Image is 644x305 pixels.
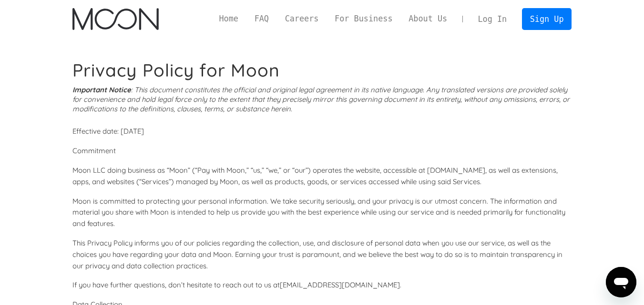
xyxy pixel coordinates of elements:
[72,59,572,81] h1: Privacy Policy for Moon
[72,196,572,229] p: Moon is committed to protecting your personal information. We take security seriously, and your p...
[400,13,455,25] a: About Us
[211,13,246,25] a: Home
[72,279,572,291] p: If you have further questions, don’t hesitate to reach out to us at [EMAIL_ADDRESS][DOMAIN_NAME] .
[72,8,159,30] a: home
[72,85,570,113] i: : This document constitutes the official and original legal agreement in its native language. Any...
[72,237,572,271] p: This Privacy Policy informs you of our policies regarding the collection, use, and disclosure of ...
[246,13,277,25] a: FAQ
[72,145,572,157] p: Commitment
[72,8,159,30] img: Moon Logo
[277,13,327,25] a: Careers
[72,85,131,94] strong: Important Notice
[606,267,636,297] iframe: Button to launch messaging window
[72,126,572,137] p: Effective date: [DATE]
[327,13,400,25] a: For Business
[72,165,572,187] p: Moon LLC doing business as “Moon” (“Pay with Moon,” “us,” “we,” or “our”) operates the website, a...
[522,8,572,30] a: Sign Up
[470,9,515,30] a: Log In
